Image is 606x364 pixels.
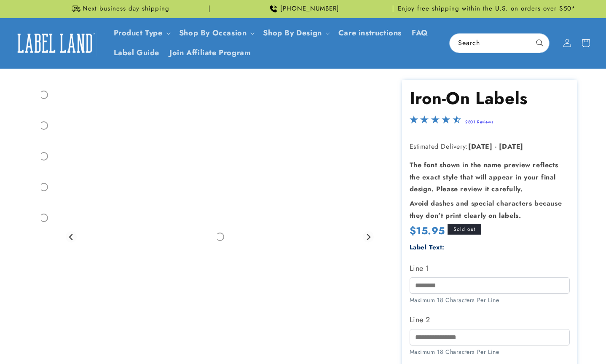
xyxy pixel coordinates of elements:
[164,43,256,63] a: Join Affiliate Program
[10,27,100,59] a: Label Land
[13,30,97,56] img: Label Land
[363,231,374,243] button: Next slide
[499,142,523,151] strong: [DATE]
[410,141,570,153] p: Estimated Delivery:
[410,198,562,220] strong: Avoid dashes and special characters because they don’t print clearly on labels.
[410,296,570,305] div: Maximum 18 Characters Per Line
[258,23,333,43] summary: Shop By Design
[410,348,570,356] div: Maximum 18 Characters Per Line
[109,23,174,43] summary: Product Type
[495,142,497,151] strong: -
[410,118,461,127] span: 4.5-star overall rating
[407,23,433,43] a: FAQ
[333,23,407,43] a: Care instructions
[83,5,169,13] span: Next business day shipping
[174,23,258,43] summary: Shop By Occasion
[465,119,493,125] a: 2801 Reviews
[410,160,558,194] strong: The font shown in the name preview reflects the exact style that will appear in your final design...
[29,172,59,202] div: Go to slide 4
[410,243,445,252] label: Label Text:
[114,27,163,38] a: Product Type
[179,28,247,38] span: Shop By Occasion
[410,224,445,237] span: $15.95
[169,48,251,58] span: Join Affiliate Program
[114,48,160,58] span: Label Guide
[410,262,570,275] label: Line 1
[468,142,493,151] strong: [DATE]
[29,80,59,110] div: Go to slide 1
[109,43,165,63] a: Label Guide
[66,231,77,243] button: Go to last slide
[263,27,322,38] a: Shop By Design
[338,28,402,38] span: Care instructions
[531,34,549,52] button: Search
[29,203,59,233] div: Go to slide 5
[410,313,570,327] label: Line 2
[398,5,576,13] span: Enjoy free shipping within the U.S. on orders over $50*
[448,224,481,235] span: Sold out
[280,5,339,13] span: [PHONE_NUMBER]
[412,28,428,38] span: FAQ
[29,142,59,171] div: Go to slide 3
[410,87,570,109] h1: Iron-On Labels
[29,111,59,140] div: Go to slide 2
[29,234,59,263] div: Go to slide 6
